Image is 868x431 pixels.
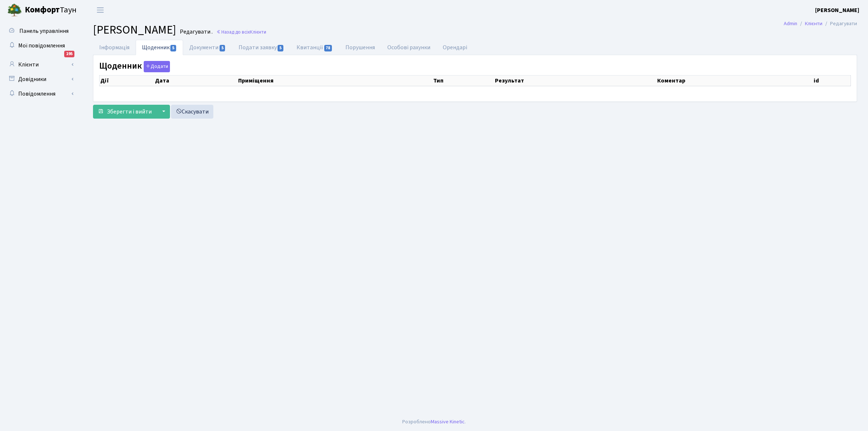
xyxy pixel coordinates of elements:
a: Панель управління [4,24,77,38]
span: 5 [278,45,283,51]
span: 5 [170,45,176,51]
b: [PERSON_NAME] [815,6,859,14]
a: [PERSON_NAME] [815,6,859,15]
a: Особові рахунки [381,40,437,55]
a: Щоденник [136,40,183,55]
span: Зберегти і вийти [107,108,152,116]
a: Admin [784,20,797,27]
th: id [813,76,850,86]
a: Клієнти [805,20,822,27]
b: Комфорт [25,4,60,16]
a: Довідники [4,72,77,86]
span: Таун [25,4,77,16]
a: Порушення [339,40,381,55]
small: Редагувати . [178,28,213,35]
span: 5 [220,45,225,51]
th: Дата [154,76,237,86]
a: Скасувати [171,105,213,119]
a: Massive Kinetic [431,418,465,426]
span: 78 [324,45,332,51]
li: Редагувати [822,20,857,28]
th: Дії [100,76,155,86]
a: Подати заявку [232,40,290,55]
button: Щоденник [144,61,170,72]
a: Клієнти [4,57,77,72]
label: Щоденник [99,61,170,72]
button: Зберегти і вийти [93,105,156,119]
button: Переключити навігацію [91,4,109,16]
a: Інформація [93,40,136,55]
span: [PERSON_NAME] [93,22,176,38]
a: Мої повідомлення195 [4,38,77,53]
a: Назад до всіхКлієнти [216,28,266,35]
span: Панель управління [19,27,69,35]
a: Додати [142,60,170,73]
span: Клієнти [250,28,266,35]
a: Документи [183,40,232,55]
div: Розроблено . [402,418,466,426]
a: Повідомлення [4,86,77,101]
div: 195 [64,51,74,57]
img: logo.png [7,3,22,18]
a: Орендарі [437,40,473,55]
th: Приміщення [237,76,433,86]
nav: breadcrumb [773,16,868,31]
span: Мої повідомлення [18,42,65,50]
th: Результат [494,76,656,86]
th: Коментар [656,76,813,86]
th: Тип [433,76,494,86]
a: Квитанції [290,40,339,55]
